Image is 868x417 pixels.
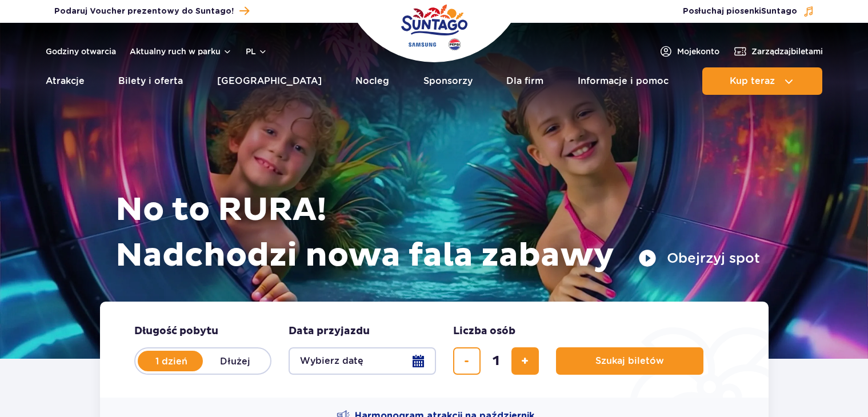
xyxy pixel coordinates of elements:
button: Szukaj biletów [556,347,703,375]
h1: No to RURA! Nadchodzi nowa fala zabawy [115,187,760,279]
span: Długość pobytu [134,324,218,338]
a: Dla firm [506,67,543,95]
button: Posłuchaj piosenkiSuntago [683,6,814,17]
a: Mojekonto [659,45,719,58]
a: Zarządzajbiletami [733,45,823,58]
span: Liczba osób [453,324,515,338]
span: Posłuchaj piosenki [683,6,797,17]
span: Moje konto [677,46,719,57]
label: Dłużej [203,349,268,373]
button: Obejrzyj spot [638,249,760,267]
a: Atrakcje [46,67,85,95]
a: [GEOGRAPHIC_DATA] [217,67,322,95]
button: pl [246,46,267,57]
a: Godziny otwarcia [46,46,116,57]
a: Bilety i oferta [118,67,183,95]
button: Kup teraz [702,67,822,95]
button: Wybierz datę [289,347,436,375]
button: Aktualny ruch w parku [130,47,232,56]
input: liczba biletów [482,347,510,375]
a: Informacje i pomoc [578,67,669,95]
span: Podaruj Voucher prezentowy do Suntago! [54,6,234,17]
span: Data przyjazdu [289,324,370,338]
span: Suntago [761,7,797,15]
button: dodaj bilet [511,347,539,375]
button: usuń bilet [453,347,481,375]
a: Nocleg [355,67,389,95]
span: Kup teraz [730,76,775,86]
label: 1 dzień [139,349,204,373]
form: Planowanie wizyty w Park of Poland [100,302,769,398]
span: Zarządzaj biletami [751,46,823,57]
a: Podaruj Voucher prezentowy do Suntago! [54,3,249,19]
span: Szukaj biletów [595,356,664,366]
a: Sponsorzy [423,67,473,95]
